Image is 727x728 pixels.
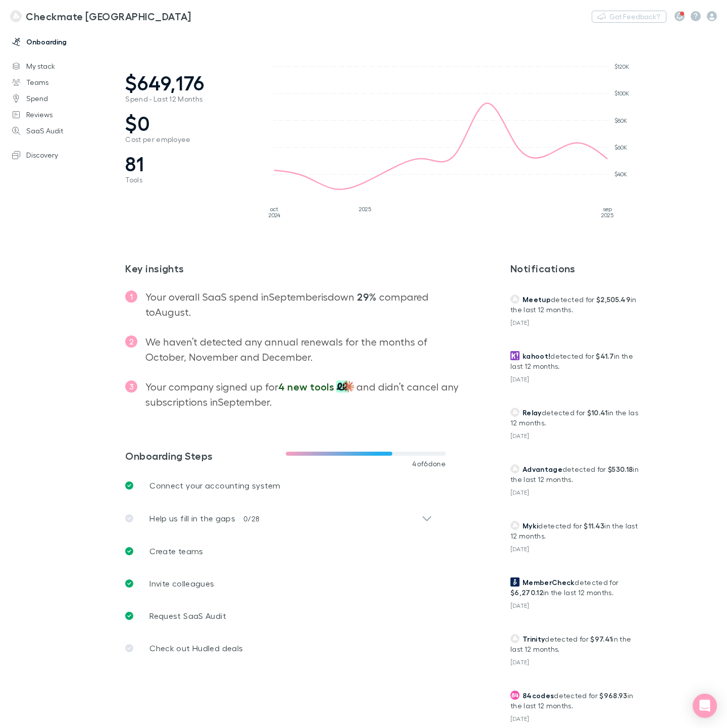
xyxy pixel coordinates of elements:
[117,567,454,600] a: Invite colleagues
[510,521,538,530] a: Myki
[510,408,642,428] p: detected for in the last 12 months.
[125,111,251,135] span: $0
[510,691,520,700] img: 84codes's Logo
[510,634,642,654] p: detected for in the last 12 months.
[510,262,638,274] h3: Notifications
[510,484,642,497] div: [DATE]
[270,206,278,212] tspan: oct
[2,147,135,163] a: Discovery
[149,479,280,492] p: Connect your accounting system
[2,107,135,123] a: Reviews
[145,380,458,408] span: Your company signed up for and didn’t cancel any subscriptions in September .
[149,512,235,524] p: Help us fill in the gaps
[510,654,642,666] div: [DATE]
[125,262,462,274] h2: Key insights
[125,95,251,103] span: Spend - Last 12 Months
[149,577,214,590] p: Invite colleagues
[10,10,22,22] img: Checkmate New Zealand's Logo
[596,295,631,304] strong: $2,505.49
[278,380,334,393] span: 4 new tools
[145,335,428,363] span: We haven’t detected any annual renewals for the months of October, November and December .
[2,58,135,74] a: My stack
[523,635,545,643] span: Trinity
[596,352,614,360] strong: $41.7
[125,71,251,95] span: $649,176
[584,521,604,530] strong: $11.43
[510,315,642,327] div: [DATE]
[523,521,538,530] span: Myki
[336,380,348,393] img: images%2Flogos%2FMeN9IuXMAKbEZyec4vVDSkdPUWK2%2Fservices%2Fsrv_uczU57hOMqIv6enwTPex__1
[510,588,543,597] strong: $6,270.12
[601,212,613,218] tspan: 2025
[510,577,642,598] p: detected for in the last 12 months.
[510,408,542,417] a: Relay
[523,691,554,700] span: 84codes
[117,600,454,632] a: Request SaaS Audit
[510,464,520,473] img: Advantage's Logo
[590,635,612,643] strong: $97.41
[510,598,642,610] div: [DATE]
[510,711,642,723] div: [DATE]
[243,514,259,523] span: 0 / 28
[125,450,285,462] h3: Onboarding Steps
[342,380,354,393] img: images%2Flogos%2FMeN9IuXMAKbEZyec4vVDSkdPUWK2%2Fservices%2Fsrv_GHWxvonJlXAs0ZhVAmA2__1
[2,123,135,139] a: SaaS Audit
[614,144,628,151] tspan: $60K
[510,351,642,371] p: detected for in the last 12 months.
[614,90,630,96] tspan: $100K
[2,74,135,90] a: Teams
[145,290,428,318] span: Your overall SaaS spend in September is down compared to August .
[523,408,542,417] span: Relay
[510,428,642,440] div: [DATE]
[510,634,520,643] img: Trinity's Logo
[510,295,551,304] a: Meetup
[608,465,633,473] strong: $530.18
[614,117,628,124] tspan: $80K
[125,335,137,348] span: 2
[510,635,545,643] a: Trinity
[510,352,550,360] a: kahoot!
[125,290,137,303] span: 1
[149,642,243,654] p: Check out Hudled deals
[510,464,642,484] p: detected for in the last 12 months.
[2,34,135,50] a: Onboarding
[523,578,575,587] span: MemberCheck
[117,502,440,535] div: Help us fill in the gaps0/28
[125,135,251,143] span: Cost per employee
[510,295,642,315] p: detected for in the last 12 months.
[510,295,520,304] img: Meetup's Logo
[359,206,371,212] tspan: 2025
[603,206,612,212] tspan: sep
[125,176,251,184] span: Tools
[4,4,197,28] a: Checkmate [GEOGRAPHIC_DATA]
[117,535,454,567] a: Create teams
[510,541,642,553] div: [DATE]
[117,469,454,502] a: Connect your accounting system
[2,90,135,107] a: Spend
[693,694,717,718] div: Open Intercom Messenger
[149,610,226,622] p: Request SaaS Audit
[117,632,454,664] a: Check out Hudled deals
[26,10,191,22] h3: Checkmate [GEOGRAPHIC_DATA]
[614,171,628,177] tspan: $40K
[125,152,251,176] span: 81
[510,521,642,541] p: detected for in the last 12 months.
[523,465,562,473] span: Advantage
[614,63,630,70] tspan: $120K
[523,352,550,360] span: kahoot!
[510,578,575,587] a: MemberCheck
[523,295,551,304] span: Meetup
[412,460,446,468] span: 4 of 6 done
[269,212,281,218] tspan: 2024
[592,11,666,23] button: Got Feedback?
[357,290,376,303] strong: 29%
[149,545,203,557] p: Create teams
[510,691,642,711] p: detected for in the last 12 months.
[125,380,137,393] span: 3
[510,691,554,700] a: 84codes
[510,577,520,587] img: MemberCheck's Logo
[599,691,627,700] strong: $968.93
[510,465,562,473] a: Advantage
[510,371,642,383] div: [DATE]
[510,521,520,530] img: Myki's Logo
